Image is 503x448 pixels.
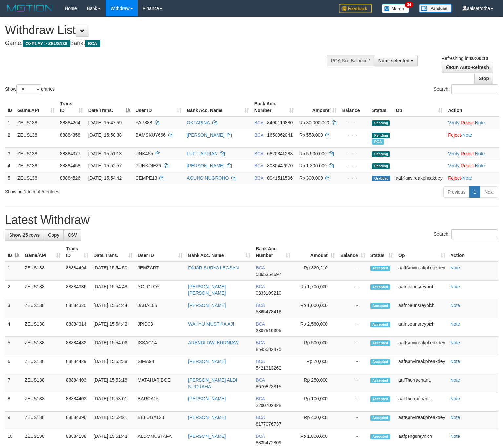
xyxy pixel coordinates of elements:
[293,262,337,281] td: Rp 320,210
[338,243,368,262] th: Balance: activate to sort column ascending
[339,4,372,13] img: Feedback.jpg
[187,120,210,125] a: OKTARINA
[293,299,337,318] td: Rp 1,000,000
[22,355,63,374] td: ZEUS138
[22,299,63,318] td: ZEUS138
[445,98,499,117] th: Action
[256,359,265,364] span: BCA
[451,84,498,94] input: Search:
[136,120,152,125] span: YAP888
[188,434,226,439] a: [PERSON_NAME]
[256,403,281,408] span: Copy 2200702428 to clipboard
[91,243,135,262] th: Date Trans.: activate to sort column ascending
[188,340,238,345] a: ARENDI DWI KURNIAW
[342,175,367,181] div: - - -
[293,243,337,262] th: Amount: activate to sort column ascending
[342,119,367,126] div: - - -
[396,355,448,374] td: aafKanvireakpheakdey
[254,120,263,125] span: BCA
[299,120,329,125] span: Rp 30.000.000
[461,163,474,168] a: Reject
[5,299,22,318] td: 3
[22,337,63,355] td: ZEUS138
[370,284,390,290] span: Accepted
[5,84,55,94] label: Show entries
[396,262,448,281] td: aafKanvireakpheakdey
[254,163,263,168] span: BCA
[256,377,265,383] span: BCA
[5,213,498,226] h1: Latest Withdraw
[378,58,409,63] span: None selected
[15,160,57,172] td: ZEUS138
[5,160,15,172] td: 4
[187,151,218,156] a: LUFTI APRIAN
[461,120,474,125] a: Reject
[184,98,252,117] th: Bank Acc. Name: activate to sort column ascending
[338,262,368,281] td: -
[63,318,91,337] td: 88884314
[256,434,265,439] span: BCA
[135,281,185,299] td: YOLOLOY
[267,132,293,138] span: Copy 1650962041 to clipboard
[15,98,57,117] th: Game/API: activate to sort column ascending
[9,232,40,238] span: Show 25 rows
[22,281,63,299] td: ZEUS138
[451,321,460,327] a: Note
[462,132,472,138] a: Note
[419,4,452,13] img: panduan.png
[187,175,229,181] a: AGUNG NUGROHO
[57,98,86,117] th: Trans ID: activate to sort column ascending
[63,374,91,393] td: 88884403
[441,56,488,61] span: Refreshing in:
[267,151,293,156] span: Copy 6820841288 to clipboard
[256,384,281,389] span: Copy 8670823815 to clipboard
[22,412,63,430] td: ZEUS138
[88,163,122,168] span: [DATE] 15:52:57
[136,132,166,138] span: BAMSKUY666
[22,262,63,281] td: ZEUS138
[372,163,390,169] span: Pending
[188,396,226,401] a: [PERSON_NAME]
[299,132,323,138] span: Rp 558.000
[256,321,265,327] span: BCA
[445,160,499,172] td: · ·
[254,151,263,156] span: BCA
[451,284,460,289] a: Note
[327,55,374,66] div: PGA Site Balance /
[293,393,337,412] td: Rp 100,000
[342,150,367,157] div: - - -
[188,284,226,296] a: [PERSON_NAME] [PERSON_NAME]
[60,120,80,125] span: 88884264
[396,318,448,337] td: aafnoeunsreypich
[63,243,91,262] th: Trans ID: activate to sort column ascending
[396,374,448,393] td: aafThorrachana
[60,163,80,168] span: 88884458
[267,175,293,181] span: Copy 0941511596 to clipboard
[135,337,185,355] td: ISSAC14
[342,132,367,138] div: - - -
[5,117,15,129] td: 1
[372,139,384,145] span: Marked by aafnoeunsreypich
[63,355,91,374] td: 88884429
[372,133,390,138] span: Pending
[451,265,460,270] a: Note
[338,393,368,412] td: -
[480,186,498,198] a: Next
[474,73,493,84] a: Stop
[5,281,22,299] td: 2
[256,284,265,289] span: BCA
[370,303,390,309] span: Accepted
[63,337,91,355] td: 88884432
[445,172,499,184] td: ·
[256,290,281,296] span: Copy 0333109210 to clipboard
[5,355,22,374] td: 6
[370,415,390,421] span: Accepted
[254,175,263,181] span: BCA
[253,243,293,262] th: Bank Acc. Number: activate to sort column ascending
[451,377,460,383] a: Note
[135,262,185,281] td: JEMZART
[86,98,133,117] th: Date Trans.: activate to sort column descending
[393,172,445,184] td: aafKanvireakpheakdey
[448,151,459,156] a: Verify
[396,337,448,355] td: aafKanvireakpheakdey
